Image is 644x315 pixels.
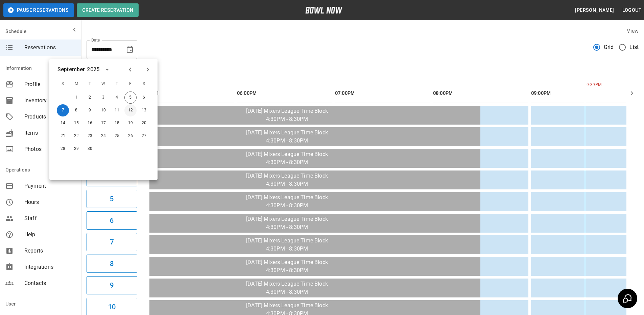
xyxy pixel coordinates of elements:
button: Sep 5, 2025 [124,91,137,104]
span: Contacts [24,279,76,287]
button: 6 [87,211,137,230]
button: Sep 1, 2025 [70,91,82,104]
span: T [84,77,96,91]
button: Sep 4, 2025 [111,91,123,104]
button: Sep 10, 2025 [97,104,110,116]
button: Sep 21, 2025 [57,130,69,142]
span: S [57,77,69,91]
h6: 8 [110,258,114,269]
button: Sep 18, 2025 [111,117,123,129]
div: September [57,65,85,74]
button: Sep 30, 2025 [84,143,96,155]
button: Create Reservation [77,3,139,17]
button: 8 [87,255,137,273]
span: S [138,77,150,91]
h6: 5 [110,193,114,204]
button: Sep 16, 2025 [84,117,96,129]
th: 08:00PM [433,84,528,103]
button: Next month [142,64,153,75]
h6: 9 [110,280,114,291]
span: Items [24,129,76,137]
th: 06:00PM [237,84,332,103]
span: Inventory [24,97,76,105]
span: Integrations [24,263,76,271]
button: Sep 26, 2025 [124,130,137,142]
span: T [111,77,123,91]
th: 07:00PM [335,84,430,103]
img: logo [305,7,342,14]
button: Sep 15, 2025 [70,117,82,129]
button: Sep 9, 2025 [84,104,96,116]
label: View [627,28,639,34]
button: Sep 19, 2025 [124,117,137,129]
button: Sep 23, 2025 [84,130,96,142]
span: Reservations [24,44,76,52]
span: F [124,77,137,91]
span: Products [24,113,76,121]
span: Reports [24,247,76,255]
button: Sep 2, 2025 [84,91,96,104]
button: Sep 11, 2025 [111,104,123,116]
span: M [70,77,82,91]
button: Sep 12, 2025 [124,104,137,116]
span: Grid [604,43,614,51]
button: Logout [620,4,644,17]
button: Sep 8, 2025 [70,104,82,116]
span: List [629,43,639,51]
span: W [97,77,110,91]
button: Sep 6, 2025 [138,91,150,104]
span: Staff [24,214,76,222]
h6: 10 [108,301,116,312]
h6: 7 [110,237,114,247]
button: Sep 20, 2025 [138,117,150,129]
div: inventory tabs [87,64,639,81]
button: Sep 3, 2025 [97,91,110,104]
span: Photos [24,145,76,153]
button: 7 [87,233,137,251]
button: Sep 27, 2025 [138,130,150,142]
button: Sep 17, 2025 [97,117,110,129]
th: 09:00PM [531,84,626,103]
h6: 6 [110,215,114,226]
div: 2025 [87,65,99,74]
button: Sep 28, 2025 [57,143,69,155]
span: Profile [24,80,76,88]
button: calendar view is open, switch to year view [101,64,113,75]
button: Sep 24, 2025 [97,130,110,142]
button: 5 [87,190,137,208]
button: Sep 13, 2025 [138,104,150,116]
button: Previous month [124,64,136,75]
button: Sep 14, 2025 [57,117,69,129]
span: Help [24,231,76,239]
button: Choose date, selected date is Sep 7, 2025 [123,43,137,56]
button: [PERSON_NAME] [572,4,617,17]
button: Sep 29, 2025 [70,143,82,155]
span: Payment [24,182,76,190]
button: Sep 7, 2025 [57,104,69,116]
span: 9:39PM [585,82,587,88]
span: Hours [24,198,76,206]
button: Pause Reservations [3,3,74,17]
button: Sep 22, 2025 [70,130,82,142]
button: Sep 25, 2025 [111,130,123,142]
button: 9 [87,276,137,294]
